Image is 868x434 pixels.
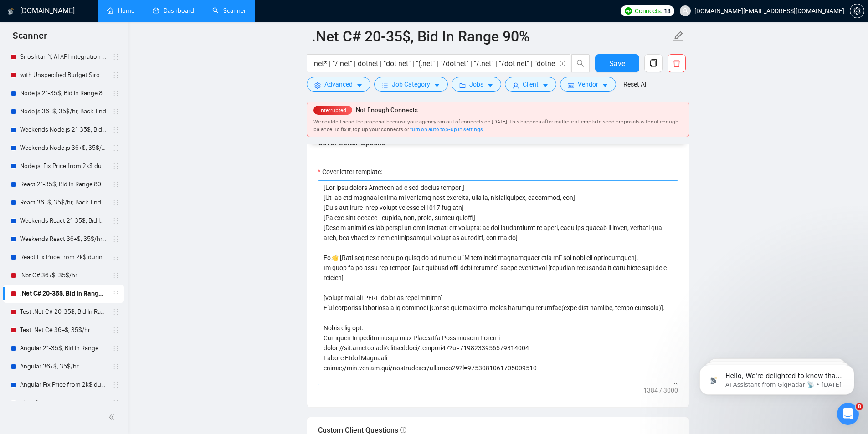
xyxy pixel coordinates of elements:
span: edit [673,31,684,42]
a: Weekends React 21-35$, Bid In Range 80%, Back-End [20,212,107,230]
span: Vendor [578,79,598,89]
a: .Net C# 20-35$, Bid In Range 90% [20,285,107,303]
span: folder [459,82,466,89]
span: holder [112,272,119,279]
a: Angular 21-35$, Bid In Range 80% [20,339,107,357]
a: Angular Fix Price from 2k$ during work hours [20,376,107,394]
img: logo [8,4,14,19]
textarea: Cover letter template: [318,180,678,385]
button: barsJob Categorycaret-down [374,77,448,92]
a: Test .Net C# 36+$, 35$/hr [20,321,107,339]
span: Not Enough Connects [356,106,418,114]
span: delete [668,59,685,67]
a: Test .Net C# 20-35$, Bid In Range 90% [20,303,107,321]
span: user [513,82,519,89]
span: holder [112,163,119,170]
span: copy [645,59,662,67]
span: holder [112,144,119,152]
span: We couldn’t send the proposal because your agency ran out of connects on [DATE]. This happens aft... [313,118,678,133]
span: holder [112,217,119,225]
span: caret-down [356,82,363,89]
span: holder [112,290,119,297]
span: info-circle [560,61,565,66]
span: info-circle [400,427,406,433]
a: Angular 36+$, 35$/hr [20,357,107,376]
span: Jobs [469,79,483,89]
a: Siroshtan Y, AI API integration WebDev. from 36+$, Bid In Range 80% [20,48,107,66]
a: Weekends Node.js 36+$, 35$/hr, Back-End [20,139,107,157]
button: setting [850,4,864,18]
span: bars [382,82,388,89]
button: delete [668,54,686,72]
input: Search Freelance Jobs... [312,58,555,69]
span: holder [112,108,119,115]
span: Interrupted [317,107,349,113]
button: folderJobscaret-down [452,77,501,92]
span: holder [112,308,119,316]
span: setting [850,7,864,15]
button: settingAdvancedcaret-down [307,77,370,92]
label: Cover letter template: [318,167,382,177]
a: searchScanner [212,7,246,15]
span: caret-down [542,82,549,89]
a: Weekends Node.js 21-35$, Bid In Range 80%, Back-End [20,121,107,139]
button: search [571,54,590,72]
span: holder [112,345,119,352]
a: setting [850,7,864,15]
a: Node.js, Fix Price from 2k$ during work hours, Back-End [20,157,107,175]
button: Save [595,54,639,72]
span: caret-down [602,82,608,89]
span: holder [112,90,119,97]
span: idcard [568,82,574,89]
iframe: Intercom notifications message [686,346,868,409]
span: 8 [856,403,863,410]
img: upwork-logo.png [625,7,632,15]
span: holder [112,327,119,334]
button: userClientcaret-down [505,77,556,92]
button: copy [644,54,663,72]
a: Reset All [623,79,647,89]
a: React 21-35$, Bid In Range 80%, Back-End [20,175,107,194]
span: holder [112,235,119,243]
span: holder [112,71,119,79]
button: idcardVendorcaret-down [560,77,616,92]
span: Advanced [324,79,353,89]
a: React Fix Price from 2k$ during work hours, Back-End [20,248,107,266]
input: Scanner name... [312,25,671,48]
span: holder [112,399,119,407]
a: turn on auto top-up in settings. [410,126,484,133]
a: homeHome [107,7,134,15]
span: caret-down [487,82,493,89]
span: holder [112,181,119,188]
span: Save [609,58,625,69]
span: Job Category [392,79,430,89]
span: user [682,8,688,14]
span: holder [112,363,119,370]
span: Connects: [635,6,662,16]
a: dashboardDashboard [153,7,194,15]
span: holder [112,53,119,61]
a: shopify [20,394,107,412]
span: caret-down [434,82,440,89]
span: Scanner [5,29,54,48]
span: holder [112,254,119,261]
a: Node.js 36+$, 35$/hr, Back-End [20,102,107,121]
span: holder [112,199,119,206]
span: double-left [108,413,118,422]
span: Client [523,79,539,89]
span: setting [314,82,321,89]
span: holder [112,381,119,388]
span: search [572,59,589,67]
a: Weekends React 36+$, 35$/hr, Back-End [20,230,107,248]
a: .Net C# 36+$, 35$/hr [20,266,107,285]
iframe: Intercom live chat [837,403,859,425]
a: Node.js 21-35$, Bid In Range 80%, Back-End [20,84,107,102]
a: with Unspecified Budget Siroshtan Y, React, Node.js 28+$, 28$/hr [20,66,107,84]
span: holder [112,126,119,133]
a: React 36+$, 35$/hr, Back-End [20,194,107,212]
span: 18 [664,6,671,16]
